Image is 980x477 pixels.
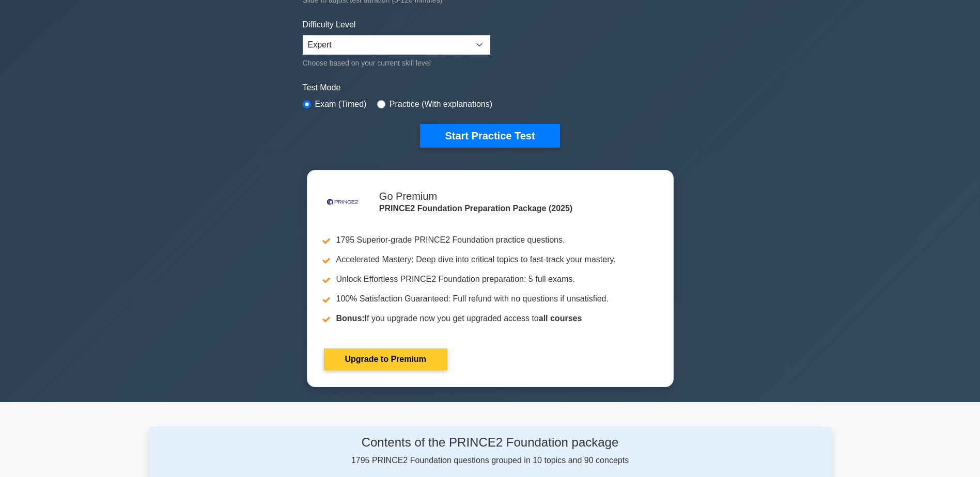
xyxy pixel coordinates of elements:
label: Practice (With explanations) [390,98,492,110]
button: Start Practice Test [420,124,559,148]
div: 1795 PRINCE2 Foundation questions grouped in 10 topics and 90 concepts [247,435,734,467]
label: Test Mode [303,82,678,94]
label: Difficulty Level [303,19,356,31]
a: Upgrade to Premium [324,348,447,370]
h4: Contents of the PRINCE2 Foundation package [247,435,734,450]
label: Exam (Timed) [315,98,367,110]
div: Choose based on your current skill level [303,57,490,69]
